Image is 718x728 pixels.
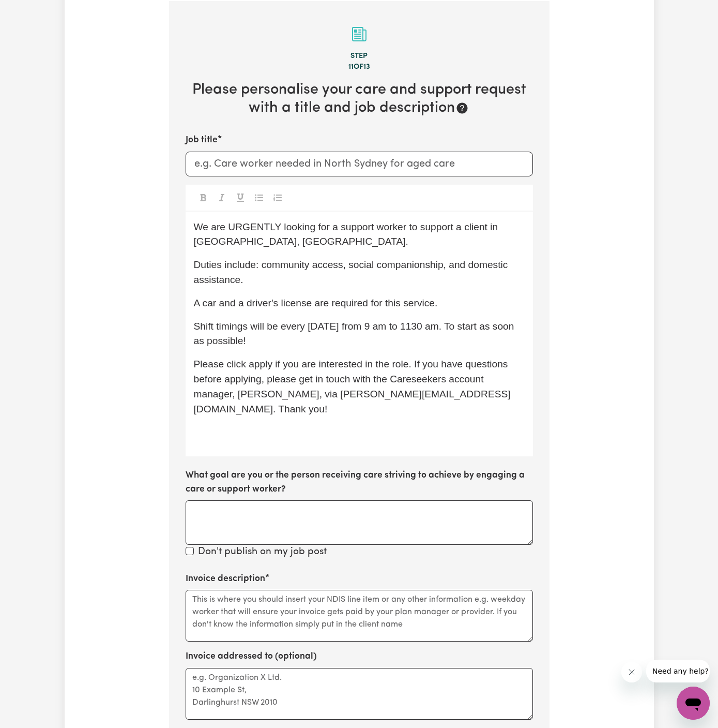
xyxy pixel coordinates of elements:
span: A car and a driver's license are required for this service. [194,298,438,308]
span: We are URGENTLY looking for a support worker to support a client in [GEOGRAPHIC_DATA], [GEOGRAPHI... [194,221,501,247]
label: Invoice addressed to (optional) [186,650,317,663]
iframe: Button to launch messaging window [677,687,710,720]
input: e.g. Care worker needed in North Sydney for aged care [186,152,533,176]
iframe: Message from company [646,660,710,682]
span: Shift timings will be every [DATE] from 9 am to 1130 am. To start as soon as possible! [194,321,517,347]
label: What goal are you or the person receiving care striving to achieve by engaging a care or support ... [186,469,533,496]
label: Invoice description [186,572,265,586]
div: 11 of 13 [186,62,533,73]
div: Step [186,51,533,62]
label: Job title [186,133,218,147]
button: Toggle undefined [270,191,285,204]
h2: Please personalise your care and support request with a title and job description [186,81,533,117]
span: Please click apply if you are interested in the role. If you have questions before applying, plea... [194,359,511,414]
button: Toggle undefined [233,191,248,204]
button: Toggle undefined [215,191,229,204]
iframe: Close message [621,662,642,682]
span: Duties include: community access, social companionship, and domestic assistance. [194,259,511,285]
label: Don't publish on my job post [198,545,327,560]
button: Toggle undefined [252,191,266,204]
button: Toggle undefined [196,191,210,204]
